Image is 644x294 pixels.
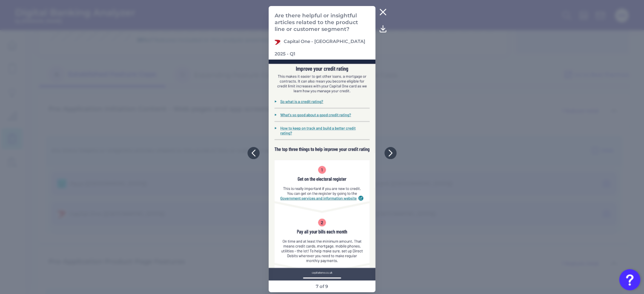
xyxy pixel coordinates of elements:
img: Capital One [275,39,281,45]
p: Capital One - [GEOGRAPHIC_DATA] [275,38,365,45]
img: CapitalOne-UK-Q1-25-CC-PS-Articles-005.png [269,60,375,280]
p: 2025 - Q1 [275,51,295,57]
p: Are there helpful or insightful articles related to the product line or customer segment? [275,12,369,32]
button: Open Resource Center [619,269,640,290]
footer: 7 of 9 [313,280,331,292]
